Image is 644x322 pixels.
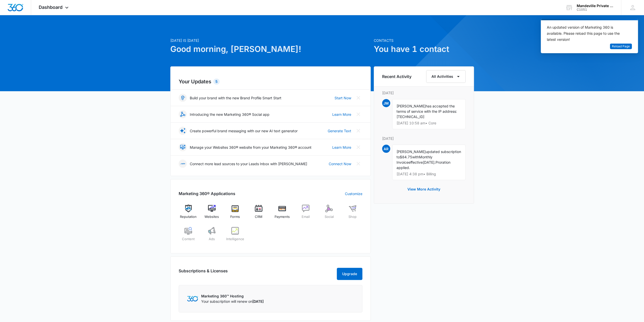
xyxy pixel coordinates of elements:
span: Payments [275,214,290,219]
span: Email [302,214,310,219]
a: Connect Now [329,161,351,166]
span: [PERSON_NAME] [397,104,426,108]
p: Manage your Websites 360® website from your Marketing 360® account [190,145,311,150]
span: $84.75 [400,155,412,159]
span: [DATE]. [423,160,435,164]
span: JM [382,99,390,107]
p: Connect more lead sources to your Leads Inbox with [PERSON_NAME] [190,161,307,166]
span: Reload Page [612,44,630,49]
a: Intelligence [225,227,245,245]
p: Contacts [374,38,474,43]
a: Websites [202,205,221,223]
span: Websites [204,214,219,219]
span: updated subscription to [397,149,461,159]
p: Create powerful brand messaging with our new AI text generator [190,128,298,134]
a: Learn More [332,145,351,150]
div: An updated version of Marketing 360 is available. Please reload this page to use the latest version! [547,24,626,43]
p: Marketing 360™ Hosting [201,293,264,299]
a: Customize [345,191,362,196]
span: Shop [348,214,357,219]
span: Forms [230,214,240,219]
p: [DATE] is [DATE] [170,38,371,43]
img: Marketing 360 Logo [187,296,198,301]
a: Ads [202,227,221,245]
span: CRM [255,214,262,219]
span: Dashboard [39,5,63,10]
a: Start Now [335,95,351,101]
button: All Activities [426,70,466,83]
h1: You have 1 contact [374,43,474,55]
a: Generate Text [328,128,351,134]
button: Close [354,127,362,135]
a: Social [319,205,339,223]
div: account id [577,8,614,11]
button: Upgrade [337,268,362,280]
a: Email [296,205,315,223]
a: Reputation [179,205,198,223]
h2: Your Updates [179,78,362,85]
p: Introducing the new Marketing 360® Social app [190,112,269,117]
span: effective [408,160,423,164]
a: CRM [249,205,268,223]
p: [DATE] 10:58 am • Core [397,121,461,125]
p: [DATE] [382,136,466,141]
div: 5 [213,79,220,85]
a: Content [179,227,198,245]
p: [DATE] [382,90,466,96]
span: Ads [209,237,215,242]
button: Close [354,143,362,151]
span: Reputation [180,214,197,219]
a: Learn More [332,112,351,117]
h1: Good morning, [PERSON_NAME]! [170,43,371,55]
a: Shop [343,205,362,223]
span: with [412,155,419,159]
span: [TECHNICAL_ID] [397,115,424,119]
div: account name [577,4,614,8]
p: Your subscription will renew on [201,299,264,304]
span: [PERSON_NAME] [397,149,426,154]
p: [DATE] 4:38 pm • Billing [397,172,461,176]
span: Social [324,214,334,219]
button: Close [354,110,362,118]
button: Close [354,94,362,102]
button: Reload Page [610,44,632,49]
p: Build your brand with the new Brand Profile Smart Start [190,95,281,101]
span: Intelligence [226,237,244,242]
span: AR [382,145,390,153]
h2: Marketing 360® Applications [179,191,235,197]
button: Close [354,160,362,168]
a: Forms [225,205,245,223]
button: View More Activity [402,183,445,195]
span: has accepted the terms of service with the IP address: [397,104,457,113]
h2: Subscriptions & Licenses [179,268,228,278]
a: Payments [273,205,292,223]
span: [DATE] [252,299,264,304]
h6: Recent Activity [382,73,411,80]
span: Content [182,237,195,242]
